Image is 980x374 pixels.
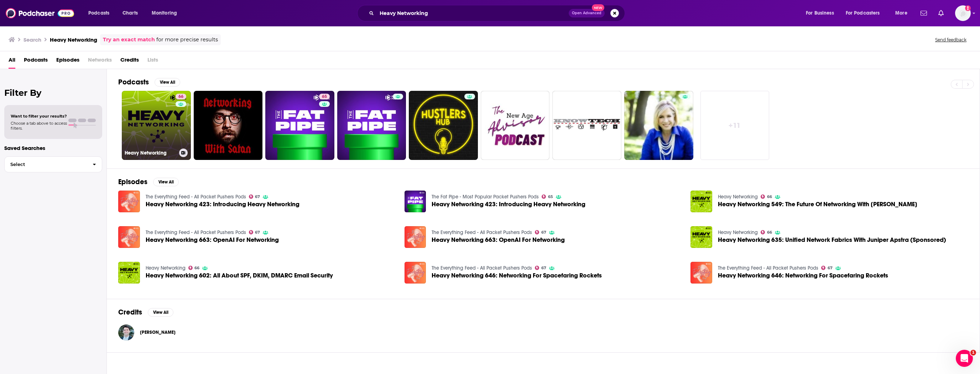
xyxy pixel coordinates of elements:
[118,7,142,19] a: Charts
[147,7,186,19] button: open menu
[146,229,246,235] a: The Everything Feed - All Packet Pushers Pods
[255,231,260,234] span: 67
[955,5,971,21] span: Logged in as rpearson
[432,265,532,271] a: The Everything Feed - All Packet Pushers Pods
[11,121,67,131] span: Choose a tab above to access filters.
[432,229,532,235] a: The Everything Feed - All Packet Pushers Pods
[548,195,553,198] span: 65
[364,5,632,21] div: Search podcasts, credits, & more...
[118,308,173,317] a: CreditsView All
[718,265,818,271] a: The Everything Feed - All Packet Pushers Pods
[935,7,947,19] a: Show notifications dropdown
[156,36,218,44] span: for more precise results
[432,272,602,279] a: Heavy Networking 646: Networking For Spacefaring Rockets
[118,177,179,186] a: EpisodesView All
[118,308,142,317] h2: Credits
[118,177,147,186] h2: Episodes
[24,54,48,69] a: Podcasts
[918,7,930,19] a: Show notifications dropdown
[88,8,109,18] span: Podcasts
[322,93,327,100] span: 65
[9,54,15,69] a: All
[118,78,149,87] h2: Podcasts
[56,54,79,69] a: Episodes
[319,94,330,99] a: 65
[700,91,770,160] a: +11
[895,8,907,18] span: More
[118,324,134,341] a: Drew Conry-Murray
[955,5,971,21] button: Show profile menu
[542,194,553,199] a: 65
[718,194,758,200] a: Heavy Networking
[118,262,140,284] img: Heavy Networking 602: All About SPF, DKIM, DMARC Email Security
[955,5,971,21] img: User Profile
[718,201,917,207] span: Heavy Networking 549: The Future Of Networking With [PERSON_NAME]
[120,54,139,69] a: Credits
[828,266,833,270] span: 67
[569,9,605,17] button: Open AdvancedNew
[432,194,539,200] a: The Fat Pipe - Most Popular Packet Pushers Pods
[125,150,176,156] h3: Heavy Networking
[146,237,279,243] span: Heavy Networking 663: OpenAI For Networking
[405,226,426,248] img: Heavy Networking 663: OpenAI For Networking
[767,231,772,234] span: 66
[767,195,772,198] span: 66
[11,114,67,119] span: Want to filter your results?
[956,350,973,367] iframe: Intercom live chat
[118,191,140,212] img: Heavy Networking 423: Introducing Heavy Networking
[176,94,186,99] a: 66
[801,7,843,19] button: open menu
[255,195,260,198] span: 67
[806,8,834,18] span: For Business
[761,194,772,199] a: 66
[122,91,191,160] a: 66Heavy Networking
[405,262,426,284] img: Heavy Networking 646: Networking For Spacefaring Rockets
[146,272,333,279] a: Heavy Networking 602: All About SPF, DKIM, DMARC Email Security
[148,308,173,317] button: View All
[933,37,969,43] button: Send feedback
[4,145,102,151] p: Saved Searches
[718,229,758,235] a: Heavy Networking
[690,226,712,248] img: Heavy Networking 635: Unified Network Fabrics With Juniper Apstra (Sponsored)
[541,266,546,270] span: 67
[405,191,426,212] img: Heavy Networking 423: Introducing Heavy Networking
[841,7,890,19] button: open menu
[24,36,41,43] h3: Search
[146,194,246,200] a: The Everything Feed - All Packet Pushers Pods
[88,54,112,69] span: Networks
[153,178,179,186] button: View All
[821,266,833,270] a: 67
[846,8,880,18] span: For Podcasters
[718,272,888,279] a: Heavy Networking 646: Networking For Spacefaring Rockets
[178,93,183,100] span: 66
[50,36,97,43] h3: Heavy Networking
[152,8,177,18] span: Monitoring
[535,266,546,270] a: 67
[5,162,87,167] span: Select
[377,7,569,19] input: Search podcasts, credits, & more...
[6,6,74,20] img: Podchaser - Follow, Share and Rate Podcasts
[965,5,971,11] svg: Add a profile image
[118,78,180,87] a: PodcastsView All
[592,4,605,11] span: New
[432,201,585,207] span: Heavy Networking 423: Introducing Heavy Networking
[970,350,976,355] span: 1
[194,266,199,270] span: 66
[572,11,601,15] span: Open Advanced
[4,88,102,98] h2: Filter By
[146,265,186,271] a: Heavy Networking
[146,201,299,207] span: Heavy Networking 423: Introducing Heavy Networking
[690,191,712,212] img: Heavy Networking 549: The Future Of Networking With Simon Sharwood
